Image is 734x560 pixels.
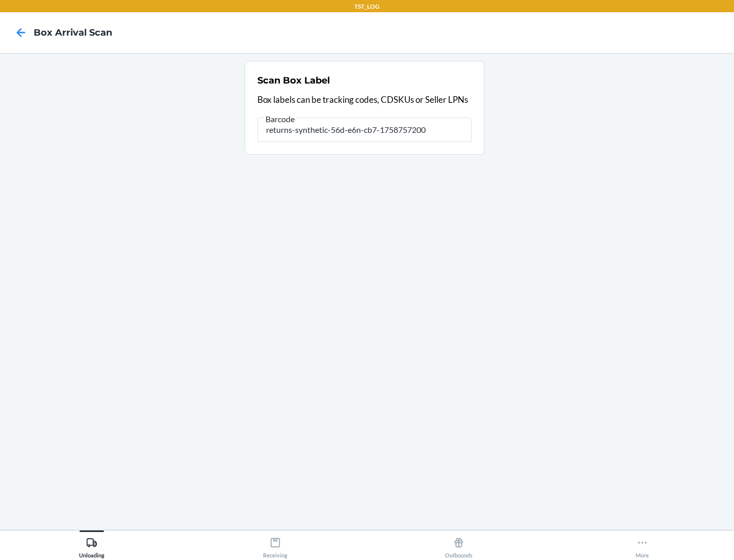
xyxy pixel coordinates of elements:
div: Outbounds [445,533,473,558]
div: More [636,533,649,558]
span: Barcode [264,114,296,124]
button: Receiving [183,530,367,558]
button: More [550,530,734,558]
div: Unloading [79,533,104,558]
h4: Box Arrival Scan [34,26,112,39]
button: Outbounds [367,530,550,558]
input: Barcode [257,118,471,142]
h2: Scan Box Label [257,74,330,87]
p: TST_LOG [354,2,380,11]
div: Receiving [263,533,287,558]
p: Box labels can be tracking codes, CDSKUs or Seller LPNs [257,93,471,106]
